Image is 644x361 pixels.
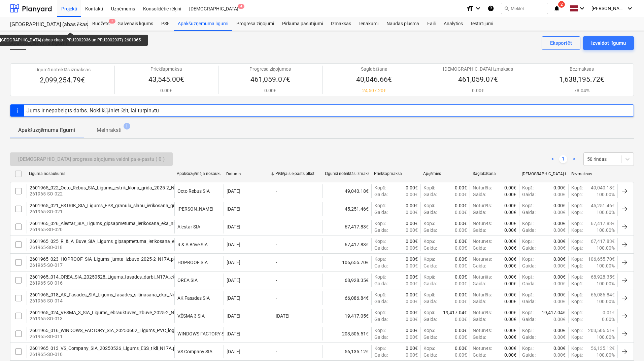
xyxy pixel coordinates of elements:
[467,17,497,31] a: Iestatījumi
[406,274,418,280] p: 0.00€
[578,4,586,12] i: keyboard_arrow_down
[276,242,277,247] div: -
[322,184,371,198] div: 49,040.18€
[177,260,208,265] div: HOPROOF SIA
[30,292,224,297] div: 2601965_018_AK_Fasades_SIA_Ligums_fasades_siltinasana_ekai_Nr.1_2025-2_N17A (2).pdf
[542,309,566,316] p: 19,417.04€
[571,262,583,269] p: Kopā :
[455,274,467,280] p: 0.00€
[553,4,560,12] i: notifications
[597,209,615,216] p: 100.00%
[238,4,244,9] span: 4
[406,209,418,216] p: 0.00€
[626,4,634,12] i: keyboard_arrow_down
[455,316,467,323] p: 0.00€
[522,262,536,269] p: Gaida :
[249,75,291,84] p: 461,059.07€
[571,238,583,245] p: Kopā :
[473,238,492,245] p: Noturēts :
[473,298,486,305] p: Gaida :
[174,17,232,31] a: Apakšuzņēmuma līgumi
[553,280,566,287] p: 0.00€
[571,184,583,191] p: Kopā :
[504,309,516,316] p: 0.00€
[504,202,516,209] p: 0.00€
[542,36,580,50] button: Eksportēt
[553,238,566,245] p: 0.00€
[501,3,548,14] button: Meklēt
[227,224,240,229] div: [DATE]
[473,220,492,227] p: Noturēts :
[504,209,516,216] p: 0.00€
[356,75,392,84] p: 40,046.66€
[406,327,418,334] p: 0.00€
[423,309,435,316] p: Kopā :
[113,17,157,31] a: Galvenais līgums
[473,191,486,198] p: Gaida :
[322,256,371,269] div: 106,655.70€
[571,202,583,209] p: Kopā :
[473,184,492,191] p: Noturēts :
[423,327,435,334] p: Kopā :
[522,202,534,209] p: Kopā :
[603,309,615,316] p: 0.01€
[227,313,240,319] div: [DATE]
[276,295,277,301] div: -
[423,220,435,227] p: Kopā :
[455,245,467,251] p: 0.00€
[249,87,291,94] p: 0.00€
[374,291,386,298] p: Kopā :
[34,76,91,85] p: 2,099,254.79€
[423,274,435,280] p: Kopā :
[382,17,423,31] a: Naudas plūsma
[591,220,615,227] p: 67,417.83€
[455,209,467,216] p: 0.00€
[322,220,371,233] div: 67,417.83€
[157,17,174,31] a: PSF
[177,242,208,248] div: R & A Būve SIA
[571,191,583,198] p: Kopā :
[443,75,513,84] p: 461,059.07€
[374,327,386,334] p: Kopā :
[522,245,536,251] p: Gaida :
[423,245,437,251] p: Gaida :
[227,206,240,212] div: [DATE]
[597,298,615,305] p: 100.00%
[423,238,435,245] p: Kopā :
[504,256,516,262] p: 0.00€
[148,75,184,84] p: 43,545.00€
[610,329,644,361] iframe: Chat Widget
[276,188,277,194] div: -
[591,39,626,47] div: Izveidot līgumu
[423,171,467,176] div: Apņēmies
[559,155,567,163] a: Page 1 is your current page
[473,280,486,287] p: Gaida :
[504,238,516,245] p: 0.00€
[474,4,482,12] i: keyboard_arrow_down
[406,220,418,227] p: 0.00€
[571,220,583,227] p: Kopā :
[30,221,219,226] div: 2601965_026_Alestar_SIA_Ligums_gipsapmetuma_ierikosana_eka_nr_1_2025-2_N17A.pdf
[522,227,536,233] p: Gaida :
[504,327,516,334] p: 0.00€
[423,191,437,198] p: Gaida :
[109,19,115,24] span: 5
[423,262,437,269] p: Gaida :
[374,262,388,269] p: Gaida :
[34,66,91,73] p: Līgumā noteiktās izmaksas
[423,202,435,209] p: Kopā :
[571,291,583,298] p: Kopā :
[553,291,566,298] p: 0.00€
[18,126,75,134] p: Apakšuzņēmuma līgumi
[553,209,566,216] p: 0.00€
[602,316,615,323] p: 0.00%
[553,262,566,269] p: 0.00€
[406,191,418,198] p: 0.00€
[30,315,191,322] p: 261965-SO-013
[466,4,474,12] i: format_size
[30,185,191,190] div: 2601965_022_Octo_Rebus_SIA_Ligums_estrik_klona_grida_2025-2_N17A.pdf
[571,274,583,280] p: Kopā :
